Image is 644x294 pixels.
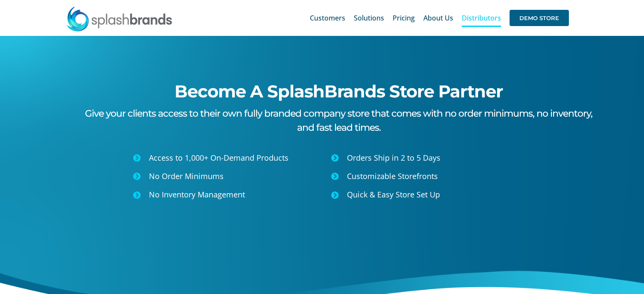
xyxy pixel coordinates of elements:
[85,108,592,133] span: Give your clients access to their own fully branded company store that comes with no order minimu...
[393,4,415,32] a: Pricing
[347,153,440,163] span: Orders Ship in 2 to 5 Days
[149,171,224,181] span: No Order Minimums
[347,189,440,200] span: Quick & Easy Store Set Up
[175,81,503,102] span: Become A SplashBrands Store Partner
[393,15,415,21] span: Pricing
[510,10,569,26] span: DEMO STORE
[462,15,501,21] span: Distributors
[66,6,173,32] img: SplashBrands.com Logo
[149,189,245,200] span: No Inventory Management
[310,4,569,32] nav: Main Menu
[510,4,569,32] a: DEMO STORE
[310,15,345,21] span: Customers
[354,15,384,21] span: Solutions
[310,4,345,32] a: Customers
[462,4,501,32] a: Distributors
[149,153,288,163] span: Access to 1,000+ On-Demand Products
[423,15,453,21] span: About Us
[347,171,438,181] span: Customizable Storefronts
